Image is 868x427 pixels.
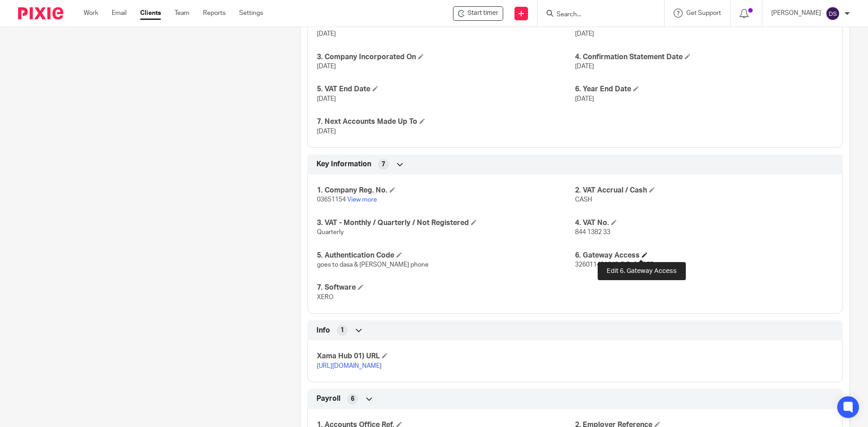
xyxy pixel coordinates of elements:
h4: 3. VAT - Monthly / Quarterly / Not Registered [317,218,575,228]
a: Clients [140,9,161,18]
h4: 4. Confirmation Statement Date [575,52,833,62]
span: 03651154 [317,197,346,203]
span: [DATE] [317,96,336,102]
h4: 4. VAT No. [575,218,833,228]
h4: 6. Year End Date [575,84,833,94]
span: [DATE] [575,31,594,37]
span: [DATE] [317,63,336,70]
a: Work [84,9,98,18]
span: CASH [575,197,592,203]
a: Team [175,9,189,18]
span: [DATE] [575,63,594,70]
a: Settings [239,9,263,18]
h4: 7. Next Accounts Made Up To [317,117,575,127]
span: Quarterly [317,229,344,235]
input: Search [556,11,637,19]
h4: 3. Company Incorporated On [317,52,575,62]
span: Payroll [316,394,340,404]
span: [DATE] [317,31,336,37]
div: Knexus Emea Limited [453,6,503,21]
h4: 6. Gateway Access [575,251,833,260]
span: [DATE] [575,96,594,102]
h4: 5. VAT End Date [317,84,575,94]
a: Reports [203,9,226,18]
span: goes to dasa & [PERSON_NAME] phone [317,262,429,268]
h4: 1. Company Reg. No. [317,186,575,195]
p: [PERSON_NAME] [771,9,821,18]
span: XERO [317,294,334,300]
span: Info [316,326,330,335]
span: Start timer [467,9,498,18]
span: Get Support [686,10,721,16]
h4: 2. VAT Accrual / Cash [575,186,833,195]
span: 6 [351,394,354,404]
span: 1 [340,326,344,335]
a: Email [112,9,127,18]
h4: 7. Software [317,283,575,292]
a: [URL][DOMAIN_NAME] [317,363,382,369]
img: svg%3E [826,6,840,21]
h4: Xama Hub 01) URL [317,352,575,361]
span: 844 1382 33 [575,229,610,235]
h4: 5. Authentication Code [317,251,575,260]
span: [DATE] [317,128,336,135]
span: 7 [382,160,385,169]
a: View more [347,197,377,203]
span: Key Information [316,160,371,169]
span: 326011431043/PiFo34!CED [575,262,655,268]
img: Pixie [18,7,63,19]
